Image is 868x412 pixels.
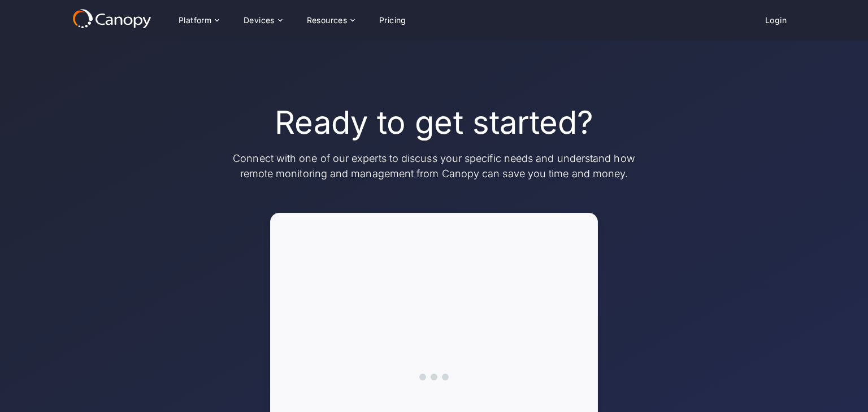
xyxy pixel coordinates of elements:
p: Connect with one of our experts to discuss your specific needs and understand how remote monitori... [231,151,637,181]
div: Devices [244,16,275,24]
a: Pricing [370,10,415,31]
div: Resources [307,16,348,24]
a: Login [756,10,796,31]
h1: Ready to get started? [275,104,594,142]
div: Platform [179,16,211,24]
